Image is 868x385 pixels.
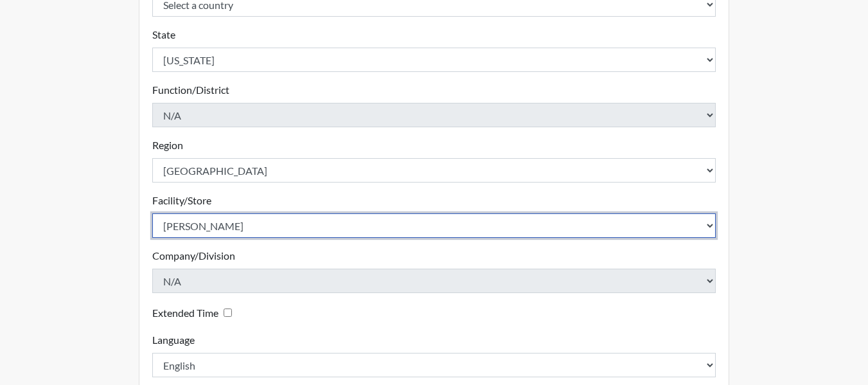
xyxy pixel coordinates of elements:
label: State [152,27,175,42]
label: Region [152,138,183,153]
label: Extended Time [152,305,218,321]
div: Checking this box will provide the interviewee with an accomodation of extra time to answer each ... [152,303,237,322]
label: Facility/Store [152,193,211,208]
label: Company/Division [152,248,235,264]
label: Function/District [152,82,229,98]
label: Language [152,332,195,348]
